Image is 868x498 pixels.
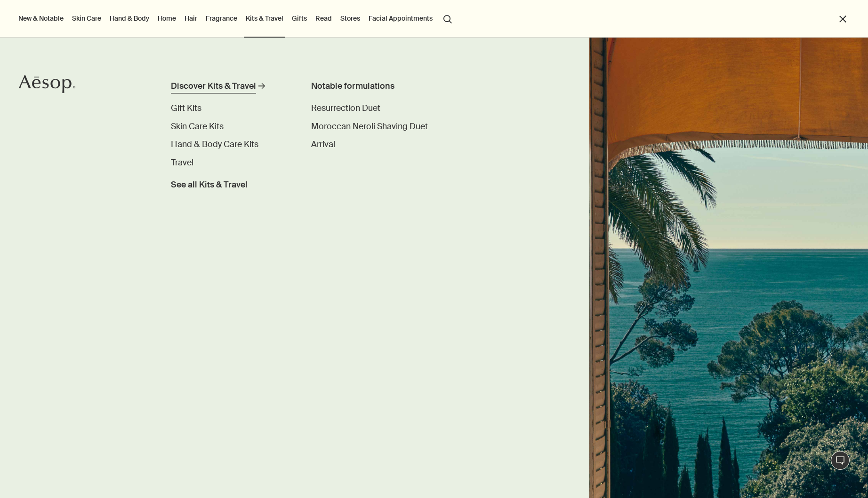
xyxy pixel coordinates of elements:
[311,138,335,151] a: Arrival
[16,12,65,24] button: New & Notable
[837,14,848,24] button: Close the Menu
[831,451,850,470] button: Live Assistance
[171,102,201,115] a: Gift Kits
[70,12,103,24] a: Skin Care
[171,121,224,132] span: Skin Care Kits
[311,102,380,114] span: Resurrection Duet
[311,139,335,150] span: Arrival
[311,80,450,93] div: Notable formulations
[171,138,258,151] a: Hand & Body Care Kits
[156,12,178,24] a: Home
[311,121,428,132] span: Moroccan Neroli Shaving Duet
[19,75,75,93] svg: Aesop
[311,102,380,115] a: Resurrection Duet
[338,12,362,24] button: Stores
[367,12,434,24] a: Facial Appointments
[171,175,248,191] a: See all Kits & Travel
[313,12,334,24] a: Read
[171,156,193,169] a: Travel
[171,102,201,114] span: Gift Kits
[290,12,309,24] a: Gifts
[439,9,456,27] button: Open search
[244,12,285,24] a: Kits & Travel
[108,12,151,24] a: Hand & Body
[171,139,258,150] span: Hand & Body Care Kits
[311,120,428,133] a: Moroccan Neroli Shaving Duet
[171,80,285,96] a: Discover Kits & Travel
[171,120,224,133] a: Skin Care Kits
[171,80,256,93] div: Discover Kits & Travel
[171,157,193,168] span: Travel
[16,72,78,98] a: Aesop
[204,12,239,24] a: Fragrance
[589,38,868,498] img: Ocean scenery viewed from open shutter windows.
[171,179,248,191] span: See all Kits & Travel
[183,12,199,24] a: Hair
